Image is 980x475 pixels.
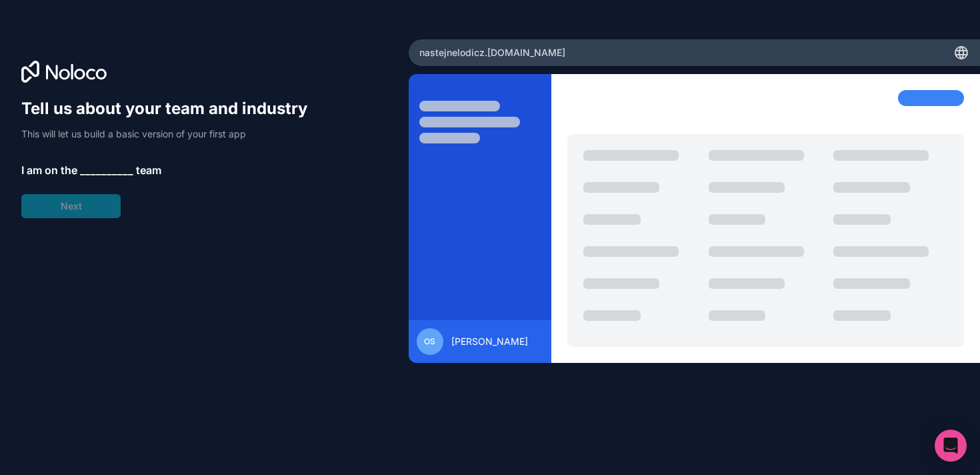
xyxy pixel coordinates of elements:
span: [PERSON_NAME] [451,335,528,348]
div: Open Intercom Messenger [935,430,967,462]
span: I am on the [21,162,77,178]
span: nastejnelodicz .[DOMAIN_NAME] [419,46,565,59]
span: team [136,162,161,178]
h1: Tell us about your team and industry [21,98,320,119]
p: This will let us build a basic version of your first app [21,127,320,141]
span: __________ [80,162,133,178]
span: OS [424,336,435,347]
